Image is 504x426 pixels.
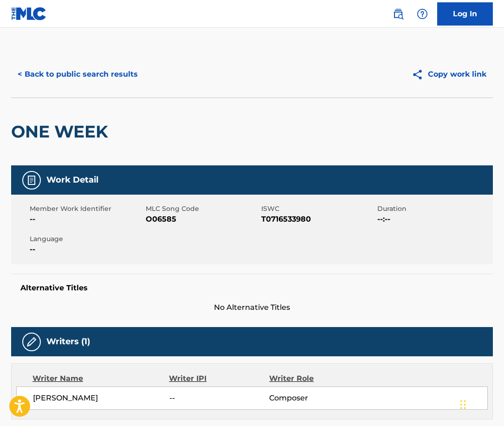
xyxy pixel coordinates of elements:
[458,381,504,426] iframe: Chat Widget
[377,204,491,214] span: Duration
[146,214,259,225] span: O06585
[32,373,169,384] div: Writer Name
[169,393,269,404] span: --
[460,391,466,419] div: Drag
[33,393,169,404] span: [PERSON_NAME]
[389,5,407,23] a: Public Search
[46,175,98,185] h5: Work Detail
[261,214,375,225] span: T0716533980
[413,5,432,23] div: Help
[417,8,428,20] img: help
[26,336,37,347] img: Writers
[437,2,493,26] a: Log In
[20,283,484,293] h5: Alternative Titles
[30,214,143,225] span: --
[146,204,259,214] span: MLC Song Code
[11,302,493,313] span: No Alternative Titles
[169,373,269,384] div: Writer IPI
[30,204,143,214] span: Member Work Identifier
[269,393,360,404] span: Composer
[377,214,491,225] span: --:--
[30,244,143,255] span: --
[412,69,428,80] img: Copy work link
[11,121,113,142] h2: ONE WEEK
[393,8,404,20] img: search
[261,204,375,214] span: ISWC
[269,373,360,384] div: Writer Role
[11,63,144,86] button: < Back to public search results
[46,336,90,347] h5: Writers (1)
[11,7,47,20] img: MLC Logo
[30,234,143,244] span: Language
[26,175,37,186] img: Work Detail
[405,63,493,86] button: Copy work link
